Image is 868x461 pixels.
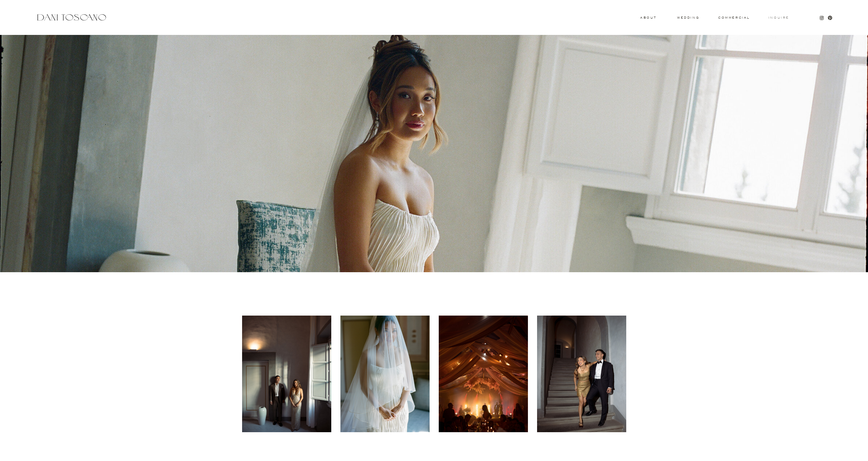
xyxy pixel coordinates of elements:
a: Inquire [768,16,790,20]
a: About [640,16,655,19]
a: wedding [677,16,699,19]
a: commercial [718,16,749,19]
